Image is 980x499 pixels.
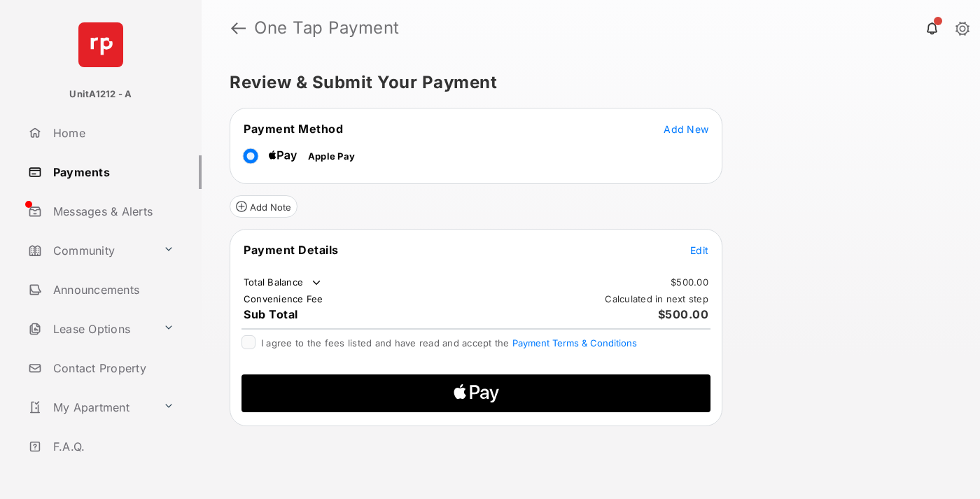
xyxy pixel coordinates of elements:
[690,244,708,256] span: Edit
[512,337,637,349] button: I agree to the fees listed and have read and accept the
[22,273,202,307] a: Announcements
[22,116,202,150] a: Home
[243,293,324,305] td: Convenience Fee
[22,351,202,385] a: Contact Property
[690,243,708,257] button: Edit
[22,312,157,346] a: Lease Options
[670,276,709,288] td: $500.00
[244,307,298,321] span: Sub Total
[22,234,157,267] a: Community
[261,337,637,349] span: I agree to the fees listed and have read and accept the
[308,150,355,162] span: Apple Pay
[254,20,400,36] strong: One Tap Payment
[664,122,708,136] button: Add New
[22,430,202,463] a: F.A.Q.
[22,195,202,228] a: Messages & Alerts
[230,74,941,91] h5: Review & Submit Your Payment
[22,391,157,424] a: My Apartment
[658,307,709,321] span: $500.00
[22,155,202,189] a: Payments
[69,87,132,101] p: UnitA1212 - A
[664,123,708,135] span: Add New
[78,22,123,67] img: svg+xml;base64,PHN2ZyB4bWxucz0iaHR0cDovL3d3dy53My5vcmcvMjAwMC9zdmciIHdpZHRoPSI2NCIgaGVpZ2h0PSI2NC...
[244,122,343,136] span: Payment Method
[230,195,297,218] button: Add Note
[244,243,339,257] span: Payment Details
[604,293,709,305] td: Calculated in next step
[243,276,323,290] td: Total Balance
